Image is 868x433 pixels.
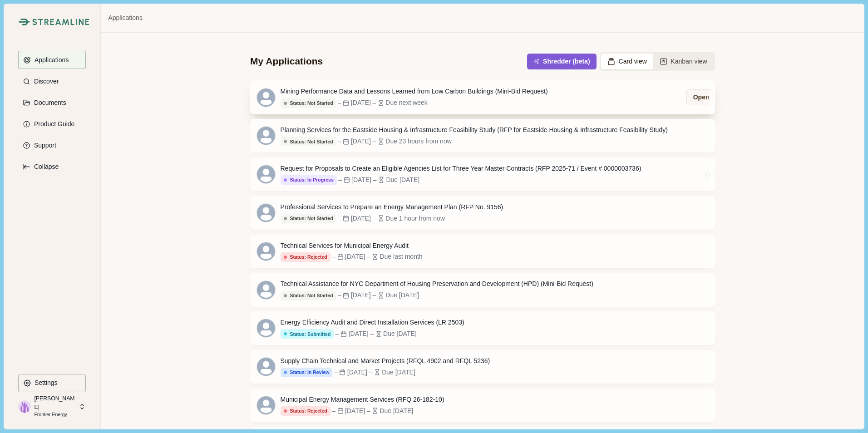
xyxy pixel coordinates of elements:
[284,139,333,145] div: Status: Not Started
[284,369,330,375] div: Status: In Review
[385,290,419,300] div: Due [DATE]
[367,406,370,416] div: –
[250,389,715,422] a: Municipal Energy Management Services (RFQ 26-182-10)Status: Rejected–[DATE]–Due [DATE]
[338,137,341,146] div: –
[382,368,415,377] div: Due [DATE]
[281,175,337,185] button: Status: In Progress
[367,252,370,261] div: –
[345,406,365,416] div: [DATE]
[284,408,327,414] div: Status: Rejected
[18,18,86,25] a: Streamline Climate LogoStreamline Climate Logo
[370,329,374,339] div: –
[281,98,336,108] button: Status: Not Started
[31,56,69,64] p: Applications
[284,254,327,260] div: Status: Rejected
[349,329,369,339] div: [DATE]
[281,137,336,146] button: Status: Not Started
[332,252,335,261] div: –
[372,290,376,300] div: –
[31,163,59,171] p: Collapse
[281,406,330,416] button: Status: Rejected
[257,319,275,337] svg: avatar
[338,290,341,300] div: –
[31,142,56,149] p: Support
[250,311,715,345] a: Energy Efficiency Audit and Direct Installation Services (LR 2503)Status: Submitted–[DATE]–Due [D...
[250,350,715,384] a: Supply Chain Technical and Market Projects (RFQL 4902 and RFQL 5236)Status: In Review–[DATE]–Due ...
[281,241,423,251] div: Technical Services for Municipal Energy Audit
[351,175,371,185] div: [DATE]
[281,214,336,223] button: Status: Not Started
[351,137,371,146] div: [DATE]
[34,394,76,411] p: [PERSON_NAME]
[338,214,341,223] div: –
[31,99,66,107] p: Documents
[284,216,333,221] div: Status: Not Started
[373,175,377,185] div: –
[281,368,333,377] button: Status: In Review
[372,98,376,108] div: –
[18,136,86,154] button: Support
[372,214,376,223] div: –
[250,119,715,153] a: Planning Services for the Eastside Housing & Infrastructure Feasibility Study (RFP for Eastside H...
[351,214,371,223] div: [DATE]
[284,293,333,299] div: Status: Not Started
[108,13,143,23] a: Applications
[18,93,86,112] button: Documents
[18,51,86,69] a: Applications
[257,242,275,261] svg: avatar
[281,87,548,96] div: Mining Performance Data and Lessons Learned from Low Carbon Buildings (Mini-Bid Request)
[31,78,59,85] p: Discover
[18,374,86,392] button: Settings
[257,165,275,183] svg: avatar
[385,137,452,146] div: Due 23 hours from now
[338,175,342,185] div: –
[18,115,86,133] button: Product Guide
[18,72,86,90] a: Discover
[250,80,715,114] a: Mining Performance Data and Lessons Learned from Low Carbon Buildings (Mini-Bid Request)Status: N...
[281,202,503,212] div: Professional Services to Prepare an Energy Management Plan (RFP No. 9156)
[284,100,333,106] div: Status: Not Started
[527,54,596,69] button: Shredder (beta)
[281,279,593,289] div: Technical Assistance for NYC Department of Housing Preservation and Development (HPD) (Mini-Bid R...
[250,235,715,268] a: Technical Services for Municipal Energy AuditStatus: Rejected–[DATE]–Due last month
[347,368,367,377] div: [DATE]
[18,157,86,176] button: Expand
[334,368,338,377] div: –
[686,89,716,105] button: Open
[345,252,365,261] div: [DATE]
[351,290,371,300] div: [DATE]
[34,411,76,418] p: Frontier Energy
[281,291,336,300] button: Status: Not Started
[380,406,413,416] div: Due [DATE]
[257,396,275,414] svg: avatar
[18,400,31,413] img: profile picture
[250,196,715,230] a: Professional Services to Prepare an Energy Management Plan (RFP No. 9156)Status: Not Started–[DAT...
[31,379,58,387] p: Settings
[32,19,89,25] img: Streamline Climate Logo
[281,252,330,262] button: Status: Rejected
[385,98,428,108] div: Due next week
[257,281,275,299] svg: avatar
[284,331,331,337] div: Status: Submitted
[332,406,335,416] div: –
[338,98,341,108] div: –
[281,395,444,404] div: Municipal Energy Management Services (RFQ 26-182-10)
[250,157,715,191] a: Request for Proposals to Create an Eligible Agencies List for Three Year Master Contracts (RFP 20...
[385,214,445,223] div: Due 1 hour from now
[601,54,653,69] button: Card view
[386,175,419,185] div: Due [DATE]
[383,329,417,339] div: Due [DATE]
[18,18,30,25] img: Streamline Climate Logo
[369,368,372,377] div: –
[250,55,323,68] div: My Applications
[281,318,464,327] div: Energy Efficiency Audit and Direct Installation Services (LR 2503)
[281,329,334,339] button: Status: Submitted
[281,164,641,173] div: Request for Proposals to Create an Eligible Agencies List for Three Year Master Contracts (RFP 20...
[257,89,275,107] svg: avatar
[351,98,371,108] div: [DATE]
